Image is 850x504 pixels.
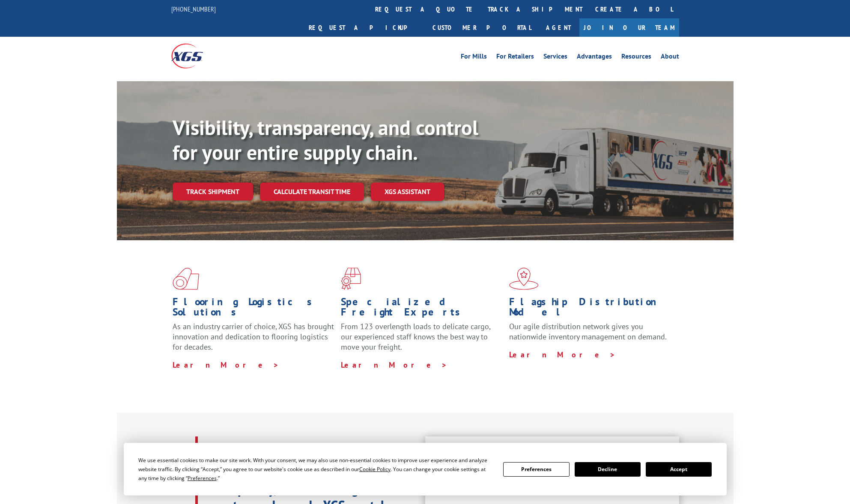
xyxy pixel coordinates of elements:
[661,53,679,62] a: About
[173,297,334,321] h1: Flooring Logistics Solutions
[503,462,569,477] button: Preferences
[173,114,478,165] b: Visibility, transparency, and control for your entire supply chain.
[302,18,426,37] a: Request a pickup
[509,297,671,321] h1: Flagship Distribution Model
[426,18,537,37] a: Customer Portal
[509,321,667,342] span: Our agile distribution network gives you nationwide inventory management on demand.
[341,360,447,370] a: Learn More >
[173,360,279,370] a: Learn More >
[461,53,487,62] a: For Mills
[341,297,503,321] h1: Specialized Freight Experts
[621,53,651,62] a: Resources
[260,183,364,201] a: Calculate transit time
[371,183,444,201] a: XGS ASSISTANT
[646,462,712,477] button: Accept
[577,53,612,62] a: Advantages
[543,53,567,62] a: Services
[188,475,217,482] span: Preferences
[341,268,361,290] img: xgs-icon-focused-on-flooring-red
[173,183,253,200] a: Track shipment
[124,443,727,495] div: Cookie Consent Prompt
[359,466,391,473] span: Cookie Policy
[537,18,579,37] a: Agent
[509,268,539,290] img: xgs-icon-flagship-distribution-model-red
[341,321,503,360] p: From 123 overlength loads to delicate cargo, our experienced staff knows the best way to move you...
[138,456,493,483] div: We use essential cookies to make our site work. With your consent, we may also use non-essential ...
[173,268,199,290] img: xgs-icon-total-supply-chain-intelligence-red
[496,53,534,62] a: For Retailers
[509,350,616,360] a: Learn More >
[579,18,679,37] a: Join Our Team
[173,321,334,352] span: As an industry carrier of choice, XGS has brought innovation and dedication to flooring logistics...
[575,462,641,477] button: Decline
[171,5,216,13] a: [PHONE_NUMBER]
